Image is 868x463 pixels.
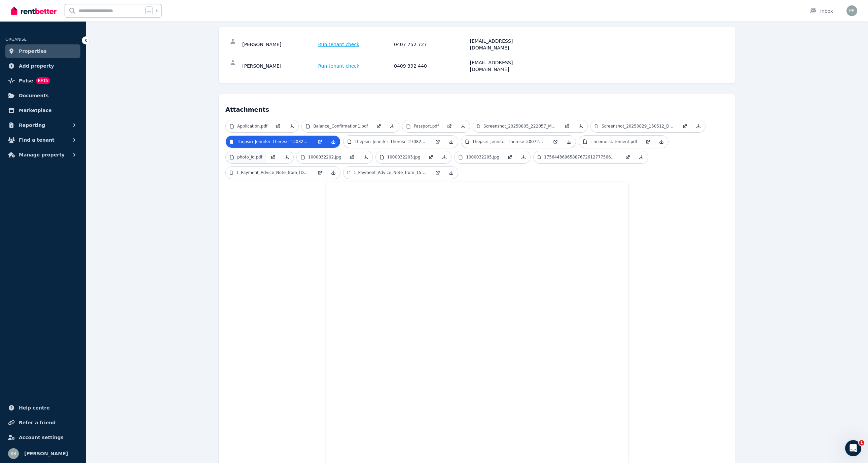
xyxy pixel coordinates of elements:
a: Thepsiri_Jennifer_Therese_130825.pdf [226,136,313,148]
p: Screenshot_20250829_150512_Drive.jpg [602,123,674,129]
a: Open in new Tab [313,167,327,179]
a: Download Attachment [285,120,298,132]
a: 1000032205.jpg [455,151,503,163]
p: 1000032205.jpg [466,154,499,160]
div: 0407 752 727 [394,38,468,51]
a: Download Attachment [280,151,293,163]
p: Thepsiri_Jennifer_Therese_270825.pdf [355,139,427,144]
button: Manage property [5,148,80,162]
a: Thepsiri_Jennifer_Therese_270825.pdf [343,136,431,148]
a: Download Attachment [574,120,587,132]
p: 17564436965887672612777566680921.jpg [544,154,617,160]
p: 1000032202.jpg [308,154,341,160]
span: Help centre [19,404,50,412]
h4: Attachments [225,101,729,114]
p: Passport.pdf [414,123,439,129]
div: [EMAIL_ADDRESS][DOMAIN_NAME] [470,38,544,51]
button: Reporting [5,118,80,132]
a: Properties [5,44,80,58]
a: Open in new Tab [313,136,327,148]
p: Balance_Confirmation1.pdf [313,123,368,129]
span: Properties [19,47,47,55]
a: 1_Payment_Advice_Note_from_15.08.2025_1.PDF [343,167,431,179]
a: Download Attachment [562,136,576,148]
a: PulseBETA [5,74,80,87]
span: Reporting [19,121,45,129]
a: Application.pdf [226,120,272,132]
a: Open in new Tab [372,120,386,132]
a: Open in new Tab [346,151,359,163]
span: Documents [19,92,49,100]
a: Download Attachment [438,151,451,163]
span: [PERSON_NAME] [24,450,68,458]
span: Account settings [19,433,64,441]
a: Download Attachment [517,151,530,163]
p: photo_id.pdf [237,154,262,160]
a: Download Attachment [655,136,668,148]
a: Thepsiri_Jennifer_Therese_300725.pdf [461,136,549,148]
a: Open in new Tab [266,151,280,163]
a: Download Attachment [456,120,470,132]
a: 17564436965887672612777566680921.jpg [534,151,621,163]
p: 1_Payment_Advice_Note_from_15.08.2025_1.PDF [354,170,427,175]
a: Open in new Tab [424,151,438,163]
a: Open in new Tab [678,120,692,132]
button: Find a tenant [5,133,80,147]
span: Add property [19,62,54,70]
a: Balance_Confirmation1.pdf [302,120,372,132]
a: Download Attachment [635,151,648,163]
p: Thepsiri_Jennifer_Therese_130825.pdf [237,139,309,144]
a: Account settings [5,431,80,444]
img: Raj Bala [8,448,19,459]
span: Refer a friend [19,419,56,427]
div: Inbox [809,8,833,14]
div: [EMAIL_ADDRESS][DOMAIN_NAME] [470,59,544,73]
span: Manage property [19,151,65,159]
a: Help centre [5,401,80,415]
a: Documents [5,89,80,102]
img: Raj Bala [846,5,857,16]
a: Open in new Tab [560,120,574,132]
a: Download Attachment [327,167,340,179]
span: 1 [859,440,864,446]
a: Open in new Tab [641,136,655,148]
a: Open in new Tab [549,136,562,148]
span: BETA [36,77,50,84]
a: 1000032202.jpg [297,151,346,163]
p: Screenshot_20250805_222057_Medicare.jpg [483,123,556,129]
a: 1_Payment_Advice_Note_from_[DATE].PDF [226,167,313,179]
a: Download Attachment [386,120,399,132]
a: Open in new Tab [272,120,285,132]
a: Add property [5,59,80,73]
p: 1000032203.jpg [387,154,421,160]
a: Marketplace [5,104,80,117]
p: Application.pdf [237,123,267,129]
p: 1_Payment_Advice_Note_from_[DATE].PDF [237,170,309,175]
span: Marketplace [19,106,51,114]
a: Open in new Tab [443,120,456,132]
a: i_ncome statement.pdf [579,136,641,148]
a: Open in new Tab [621,151,635,163]
span: Run tenant check [318,41,360,48]
span: Run tenant check [318,63,360,69]
a: Download Attachment [444,167,458,179]
span: ORGANISE [5,37,27,42]
a: Screenshot_20250829_150512_Drive.jpg [591,120,678,132]
div: [PERSON_NAME] [242,38,316,51]
p: i_ncome statement.pdf [590,139,637,144]
a: Open in new Tab [431,167,444,179]
span: k [155,8,158,13]
img: RentBetter [11,6,57,16]
a: Download Attachment [692,120,705,132]
a: Passport.pdf [402,120,443,132]
a: Download Attachment [444,136,458,148]
a: Open in new Tab [503,151,517,163]
span: Pulse [19,77,33,85]
p: Thepsiri_Jennifer_Therese_300725.pdf [472,139,545,144]
a: photo_id.pdf [226,151,266,163]
a: Open in new Tab [431,136,444,148]
a: 1000032203.jpg [376,151,425,163]
div: [PERSON_NAME] [242,59,316,73]
a: Refer a friend [5,416,80,429]
iframe: Intercom live chat [845,440,861,456]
